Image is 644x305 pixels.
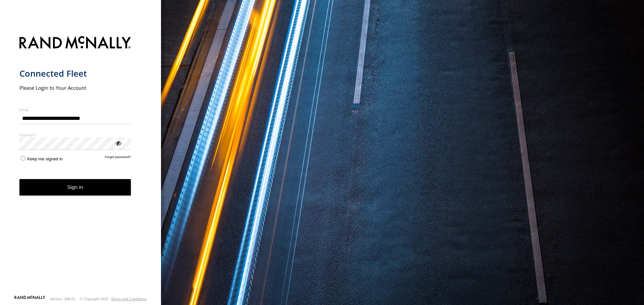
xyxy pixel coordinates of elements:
h2: Please Login to Your Account [19,84,131,91]
h1: Connected Fleet [19,68,131,79]
a: Visit our Website [14,296,45,302]
div: ViewPassword [115,140,121,146]
label: Password [19,132,131,137]
a: Terms and Conditions [111,297,147,301]
div: © Copyright 2025 - [80,297,147,301]
div: Version: 308.01 [50,297,75,301]
span: Keep me signed in [27,156,63,161]
form: main [19,32,142,295]
img: Rand McNally [19,35,131,52]
a: Forgot password? [105,155,131,161]
label: Email [19,107,131,112]
button: Sign in [19,179,131,196]
input: Keep me signed in [21,156,25,160]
